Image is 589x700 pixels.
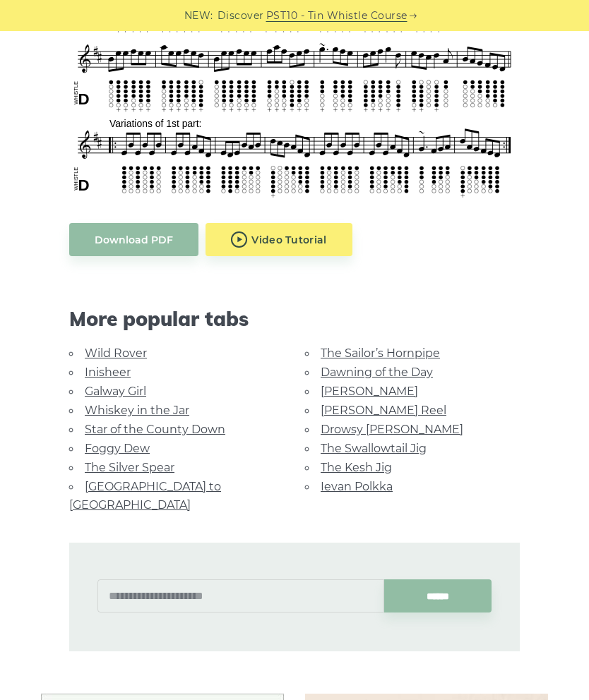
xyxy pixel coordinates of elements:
a: [PERSON_NAME] Reel [321,404,446,417]
a: Inisheer [85,366,131,379]
a: The Silver Spear [85,461,174,474]
a: Whiskey in the Jar [85,404,189,417]
a: The Sailor’s Hornpipe [321,346,440,360]
a: PST10 - Tin Whistle Course [266,8,407,24]
a: Drowsy [PERSON_NAME] [321,423,463,436]
a: Wild Rover [85,346,147,360]
a: Foggy Dew [85,442,150,455]
a: Download PDF [69,223,198,256]
a: Ievan Polkka [321,480,393,493]
span: More popular tabs [69,307,520,331]
a: The Kesh Jig [321,461,392,474]
a: [PERSON_NAME] [321,385,418,398]
a: Video Tutorial [206,223,352,256]
span: Discover [218,8,264,24]
a: Star of the County Down [85,423,225,436]
a: The Swallowtail Jig [321,442,427,455]
a: [GEOGRAPHIC_DATA] to [GEOGRAPHIC_DATA] [69,480,221,512]
span: NEW: [184,8,213,24]
a: Galway Girl [85,385,146,398]
a: Dawning of the Day [321,366,433,379]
